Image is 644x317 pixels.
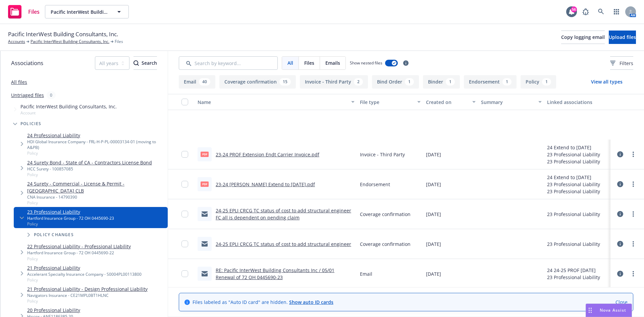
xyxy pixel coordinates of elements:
[181,241,188,247] input: Toggle Row Selected
[27,277,142,283] span: Policy
[51,8,109,15] span: Pacific InterWest Building Consultants, Inc.
[199,78,210,86] div: 40
[610,5,623,18] a: Switch app
[216,181,315,188] a: 23-24 [PERSON_NAME] Extend to [DATE].pdf
[27,264,142,271] a: 21 Professional Liability
[133,56,157,70] button: SearchSearch
[547,174,600,181] div: 24 Extend to [DATE]
[287,59,293,66] span: All
[615,299,628,306] a: Close
[478,94,544,110] button: Summary
[27,221,114,227] span: Policy
[34,233,74,237] span: Policy changes
[600,307,626,313] span: Nova Assist
[360,181,390,188] span: Endorsement
[216,241,351,247] a: 24-25 EPLI CRCG TC status of cost to add structural engineer
[27,243,131,250] a: 22 Professional Liability - Professional LIability
[27,139,165,150] div: HDI Global Insurance Company - FRL-H-P-PL-00003134-01 (moving to A&PB)
[547,181,600,188] div: 23 Professional Liability
[561,31,605,44] button: Copy logging email
[542,78,551,86] div: 1
[350,60,382,66] span: Show nested files
[629,270,637,278] a: more
[27,215,114,221] div: Hartford Insurance Group - 72 OH 0445690-23
[426,211,441,218] span: [DATE]
[547,241,600,248] div: 23 Professional Liability
[27,166,152,172] div: HCC Surety - 100857085
[181,181,188,188] input: Toggle Row Selected
[20,110,117,116] span: Account
[27,159,152,166] a: 24 Surety Bond - State of CA - Contractors License Bond
[360,241,411,248] span: Coverage confirmation
[481,99,534,106] div: Summary
[423,94,478,110] button: Created on
[609,34,636,40] span: Upload files
[357,94,423,110] button: File type
[181,270,188,277] input: Toggle Row Selected
[11,92,44,99] a: Untriaged files
[27,172,152,177] span: Policy
[325,59,340,66] span: Emails
[27,180,165,194] a: 24 Surety - Commercial - License & Permit - [GEOGRAPHIC_DATA] CLB
[27,194,165,200] div: CNA Insurance - 14790390
[27,200,165,206] span: Policy
[372,75,419,89] button: Bind Order
[547,267,600,274] div: 24 24-25 PROF [DATE]
[195,94,357,110] button: Name
[201,152,209,157] span: pdf
[27,293,148,298] div: Navigators Insurance - CE21MPL0BT1HLNC
[27,208,114,215] a: 23 Professional Liability
[610,56,633,70] button: Filters
[544,94,610,110] button: Linked associations
[360,211,411,218] span: Coverage confirmation
[580,75,633,89] button: View all types
[426,181,441,188] span: [DATE]
[289,299,333,305] a: Show auto ID cards
[620,60,633,67] span: Filters
[31,39,109,45] a: Pacific InterWest Building Consultants, Inc.
[360,99,413,106] div: File type
[423,75,460,89] button: Binder
[304,59,314,66] span: Files
[547,151,600,158] div: 23 Professional Liability
[426,99,468,106] div: Created on
[579,5,592,18] a: Report a Bug
[426,270,441,277] span: [DATE]
[405,78,414,86] div: 1
[300,75,368,89] button: Invoice - Third Party
[561,34,605,40] span: Copy logging email
[201,181,209,187] span: pdf
[198,99,347,106] div: Name
[179,75,215,89] button: Email
[216,207,351,221] a: 24-25 EPLI CRCG TC status of cost to add structural engineer FC all is dependent on pending claim
[571,6,577,12] div: 56
[47,91,56,99] div: 0
[5,2,42,21] a: Files
[216,151,319,158] a: 23-24 PROF Extension Endt Carrier Invoice.pdf
[219,75,296,89] button: Coverage confirmation
[20,122,42,126] span: Policies
[426,151,441,158] span: [DATE]
[464,75,517,89] button: Endorsement
[547,211,600,218] div: 23 Professional Liability
[446,78,455,86] div: 1
[27,307,80,314] a: 20 Professional Liability
[133,57,157,69] div: Search
[594,5,608,18] a: Search
[216,267,334,280] a: RE: Pacific InterWest Building Consultants Inc / 05/01 Renewal of 72 OH 0445690-23
[547,99,608,106] div: Linked associations
[426,241,441,248] span: [DATE]
[181,151,188,158] input: Toggle Row Selected
[45,5,129,18] button: Pacific InterWest Building Consultants, Inc.
[629,240,637,248] a: more
[547,274,600,281] div: 23 Professional Liability
[27,250,131,256] div: Hartford Insurance Group - 72 OH 0445690-22
[354,78,363,86] div: 2
[181,99,188,105] input: Select all
[28,9,40,14] span: Files
[629,210,637,218] a: more
[27,285,148,293] a: 21 Professional Liability - Design Professional Liability
[521,75,556,89] button: Policy
[360,151,405,158] span: Invoice - Third Party
[629,150,637,158] a: more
